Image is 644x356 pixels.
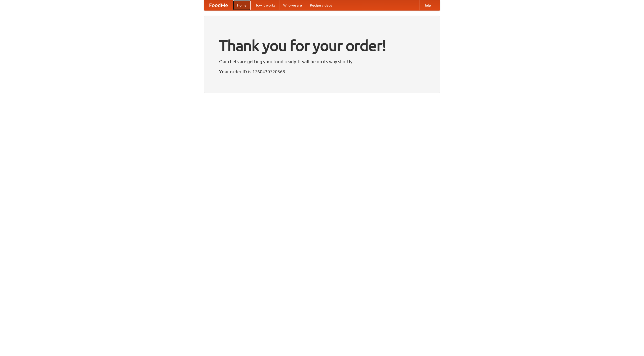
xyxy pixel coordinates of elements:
[219,68,425,75] p: Your order ID is 1760430720568.
[219,58,425,65] p: Our chefs are getting your food ready. It will be on its way shortly.
[204,0,233,10] a: FoodMe
[306,0,336,10] a: Recipe videos
[233,0,251,10] a: Home
[419,0,435,10] a: Help
[279,0,306,10] a: Who we are
[219,33,425,58] h1: Thank you for your order!
[251,0,279,10] a: How it works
